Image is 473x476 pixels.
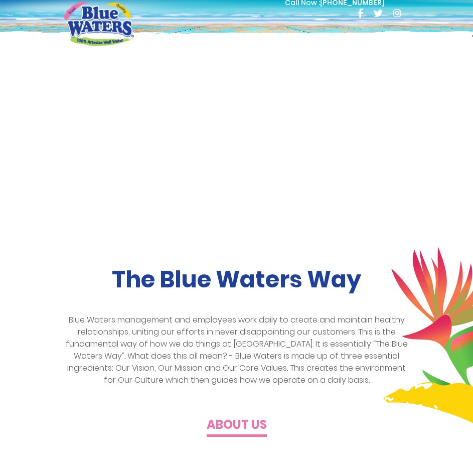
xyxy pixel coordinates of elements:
[207,418,267,432] h4: About us
[207,420,267,432] a: About us
[64,266,410,293] h2: The Blue Waters Way
[64,2,134,46] a: store logo
[64,314,410,386] p: Blue Waters management and employees work daily to create and maintain healthy relationships, uni...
